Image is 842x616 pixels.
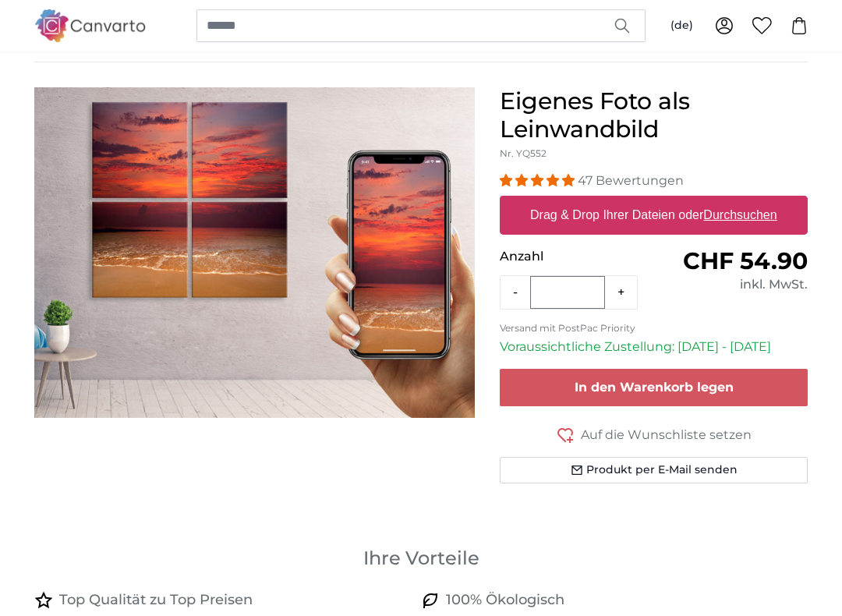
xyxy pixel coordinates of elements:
[59,589,253,611] h4: Top Qualität zu Top Preisen
[500,369,808,406] button: In den Warenkorb legen
[34,87,475,418] div: 1 of 1
[501,277,530,308] button: -
[581,426,752,444] span: Auf die Wunschliste setzen
[34,9,147,41] img: Canvarto
[500,322,808,335] p: Versand mit PostPac Priority
[500,457,808,483] button: Produkt per E-Mail senden
[34,546,808,571] h3: Ihre Vorteile
[658,12,706,40] button: (de)
[704,208,777,221] u: Durchsuchen
[500,147,547,159] span: Nr. YQ552
[446,589,564,611] h4: 100% Ökologisch
[605,277,637,308] button: +
[524,200,784,231] label: Drag & Drop Ihrer Dateien oder
[500,425,808,444] button: Auf die Wunschliste setzen
[654,275,808,294] div: inkl. MwSt.
[500,338,808,356] p: Voraussichtliche Zustellung: [DATE] - [DATE]
[683,246,808,275] span: CHF 54.90
[500,173,578,188] span: 4.94 stars
[578,173,684,188] span: 47 Bewertungen
[575,380,734,395] span: In den Warenkorb legen
[500,247,653,266] p: Anzahl
[500,87,808,143] h1: Eigenes Foto als Leinwandbild
[34,87,475,418] img: personalised-canvas-print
